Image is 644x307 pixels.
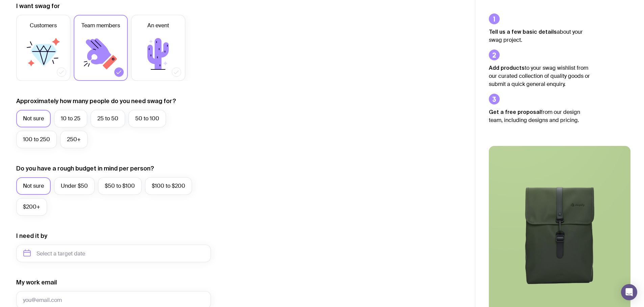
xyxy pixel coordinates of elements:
[81,22,120,30] span: Team members
[489,65,525,71] strong: Add products
[16,131,57,148] label: 100 to 250
[489,64,590,88] p: to your swag wishlist from our curated collection of quality goods or submit a quick general enqu...
[16,278,57,286] label: My work email
[98,177,142,195] label: $50 to $100
[16,110,51,127] label: Not sure
[30,22,57,30] span: Customers
[16,198,47,216] label: $200+
[16,97,176,105] label: Approximately how many people do you need swag for?
[16,232,47,240] label: I need it by
[16,164,154,173] label: Do you have a rough budget in mind per person?
[54,110,87,127] label: 10 to 25
[60,131,88,148] label: 250+
[145,177,192,195] label: $100 to $200
[91,110,125,127] label: 25 to 50
[16,177,51,195] label: Not sure
[128,110,166,127] label: 50 to 100
[489,28,590,44] p: about your swag project.
[489,108,590,124] p: from our design team, including designs and pricing.
[16,245,211,262] input: Select a target date
[16,2,60,10] label: I want swag for
[54,177,95,195] label: Under $50
[489,29,557,35] strong: Tell us a few basic details
[621,284,637,300] div: Open Intercom Messenger
[489,109,541,115] strong: Get a free proposal
[147,22,169,30] span: An event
